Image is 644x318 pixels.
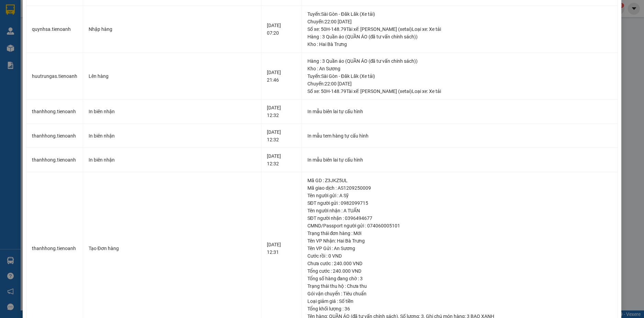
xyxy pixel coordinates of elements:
[52,39,76,42] span: ĐT: 0935371718
[89,245,256,252] div: Tạo Đơn hàng
[89,25,256,33] div: Nhập hàng
[26,4,96,10] span: CTY TNHH DLVT TIẾN OANH
[307,33,612,40] div: Hàng : 3 Quần áo (QUẦN ÁO (đã tư vấn chính sách))
[307,132,612,140] div: In mẫu tem hàng tự cấu hình
[26,148,83,172] td: thanhhong.tienoanh
[89,108,256,115] div: In biên nhận
[267,104,296,119] div: [DATE] 12:32
[307,214,612,222] div: SĐT người nhận : 0396494677
[27,11,95,16] strong: NHẬN HÀNG NHANH - GIAO TỐC HÀNH
[307,252,612,260] div: Cước rồi : 0 VND
[52,32,99,35] span: ĐC: [STREET_ADDRESS] BMT
[26,124,83,148] td: thanhhong.tienoanh
[89,156,256,164] div: In biên nhận
[3,25,31,29] span: VP Gửi: An Sương
[307,40,612,48] div: Kho : Hai Bà Trưng
[52,25,88,29] span: VP Nhận: Hai Bà Trưng
[307,65,612,72] div: Kho : An Sương
[307,237,612,245] div: Tên VP Nhận: Hai Bà Trưng
[307,305,612,313] div: Tổng khối lượng : 36
[307,260,612,267] div: Chưa cước : 240.000 VND
[89,72,256,80] div: Lên hàng
[267,152,296,167] div: [DATE] 12:32
[307,297,612,305] div: Loại giảm giá : Số tiền
[267,241,296,256] div: [DATE] 12:31
[307,282,612,290] div: Trạng thái thu hộ : Chưa thu
[307,290,612,297] div: Gói vận chuyển : Tiêu chuẩn
[307,10,612,33] div: Tuyến : Sài Gòn - Đăk Lăk (Xe tải) Chuyến: 22:00 [DATE] Số xe: 50H-148.79 Tài xế: [PERSON_NAME] (...
[307,207,612,214] div: Tên người nhận : A TUẤN
[307,229,612,237] div: Trạng thái đơn hàng : Mới
[267,128,296,143] div: [DATE] 12:32
[3,4,20,22] img: logo
[307,222,612,229] div: CMND/Passport người gửi : 074060005101
[307,72,612,95] div: Tuyến : Sài Gòn - Đăk Lăk (Xe tải) Chuyến: 22:00 [DATE] Số xe: 50H-148.79 Tài xế: [PERSON_NAME] (...
[307,245,612,252] div: Tên VP Gửi : An Sương
[3,30,45,37] span: ĐC: B459 QL1A, PĐông [GEOGRAPHIC_DATA], Q12
[307,267,612,275] div: Tổng cước : 240.000 VND
[15,45,88,50] span: ----------------------------------------------
[307,156,612,164] div: In mẫu biên lai tự cấu hình
[307,57,612,65] div: Hàng : 3 Quần áo (QUẦN ÁO (đã tư vấn chính sách))
[31,51,72,56] span: GỬI KHÁCH HÀNG
[307,108,612,115] div: In mẫu biên lai tự cấu hình
[46,17,76,22] strong: 1900 633 614
[26,99,83,124] td: thanhhong.tienoanh
[307,177,612,184] div: Mã GD : Z3JKZ5UL
[307,184,612,192] div: Mã giao dịch : AS1209250009
[267,69,296,84] div: [DATE] 21:46
[307,275,612,282] div: Tổng số hàng đang chờ : 3
[307,192,612,199] div: Tên người gửi : A Sỹ
[26,6,83,53] td: quynhsa.tienoanh
[26,53,83,100] td: huutrungas.tienoanh
[307,199,612,207] div: SĐT người gửi : 0982099715
[267,22,296,37] div: [DATE] 07:20
[3,39,25,42] span: ĐT:0935881992
[89,132,256,140] div: In biên nhận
